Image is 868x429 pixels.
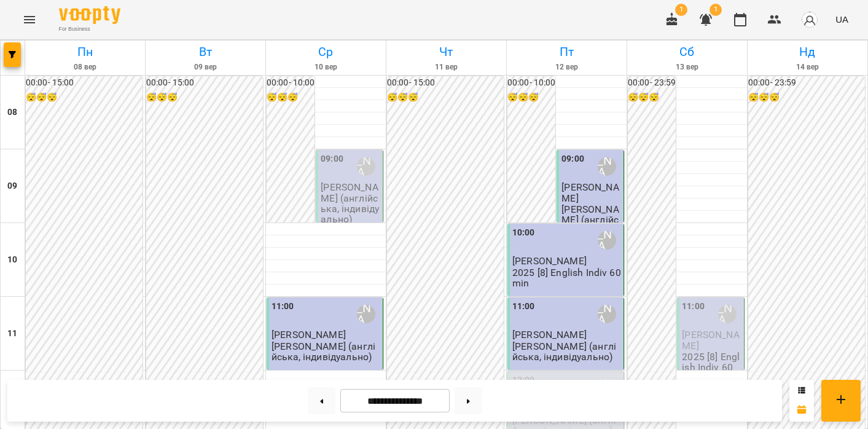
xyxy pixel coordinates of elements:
h6: 09 вер [147,61,264,73]
span: For Business [59,25,120,33]
div: Богуш Альбіна (а) [357,157,375,176]
h6: 09 [7,179,17,193]
h6: Сб [629,42,745,61]
label: 11:00 [682,300,705,313]
span: [PERSON_NAME] [561,181,619,203]
h6: Пн [27,42,143,61]
h6: 00:00 - 23:59 [628,76,676,90]
button: UA [831,8,853,31]
h6: 😴😴😴 [267,91,315,104]
h6: 😴😴😴 [507,91,555,104]
span: [PERSON_NAME] [512,329,587,340]
span: UA [835,13,848,26]
div: Богуш Альбіна (а) [718,305,737,323]
p: [PERSON_NAME] (англійська, індивідуально) [512,341,621,363]
div: Богуш Альбіна (а) [357,305,375,323]
h6: 12 вер [509,61,625,73]
h6: 00:00 - 10:00 [267,76,315,90]
h6: 😴😴😴 [628,91,676,104]
h6: Пт [509,42,625,61]
h6: 00:00 - 10:00 [507,76,555,90]
div: Богуш Альбіна (а) [598,231,616,250]
div: Богуш Альбіна (а) [598,305,616,323]
p: [PERSON_NAME] (англійська, індивідуально) [321,182,380,224]
h6: 14 вер [749,61,866,73]
p: 2025 [8] English Indiv 60 min [682,352,741,384]
label: 09:00 [561,152,584,166]
h6: Чт [388,42,504,61]
h6: 😴😴😴 [146,91,263,104]
label: 11:00 [272,300,294,313]
img: Voopty Logo [59,6,120,24]
span: 1 [710,4,722,16]
label: 11:00 [512,300,535,313]
h6: 13 вер [629,61,745,73]
h6: 08 вер [27,61,143,73]
img: avatar_s.png [801,11,818,28]
h6: 00:00 - 23:59 [748,76,865,90]
h6: 😴😴😴 [387,91,504,104]
h6: Вт [147,42,264,61]
h6: 😴😴😴 [26,91,143,104]
span: [PERSON_NAME] [682,329,739,351]
h6: 11 [7,327,17,340]
p: 2025 [8] English Indiv 60 min [512,267,621,289]
span: [PERSON_NAME] [272,329,346,340]
h6: 00:00 - 15:00 [387,76,504,90]
h6: 00:00 - 15:00 [146,76,263,90]
h6: 11 вер [388,61,504,73]
button: Menu [15,5,44,34]
div: Богуш Альбіна (а) [598,157,616,176]
span: [PERSON_NAME] [512,255,587,267]
h6: 😴😴😴 [748,91,865,104]
h6: 10 [7,253,17,267]
h6: 00:00 - 15:00 [26,76,143,90]
h6: Ср [268,42,384,61]
p: [PERSON_NAME] (англійська, індивідуально) [272,341,380,363]
label: 09:00 [321,152,343,166]
p: [PERSON_NAME] (англійська, індивідуально) [561,204,621,246]
h6: 10 вер [268,61,384,73]
h6: Нд [749,42,866,61]
span: 1 [675,4,687,16]
label: 10:00 [512,226,535,240]
h6: 08 [7,106,17,119]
